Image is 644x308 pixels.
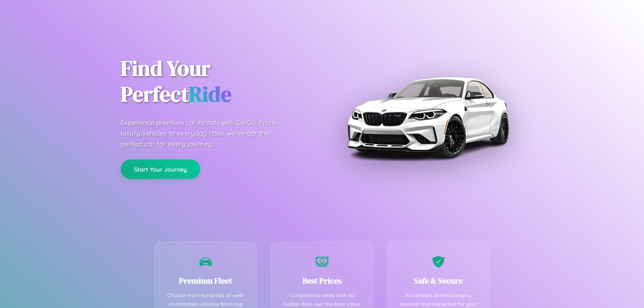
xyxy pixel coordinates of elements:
[165,275,247,286] h3: Premium Fleet
[281,275,363,286] h3: Best Prices
[397,275,479,286] h3: Safe & Secure
[121,56,312,107] h1: Find Your Perfect
[121,160,200,179] button: Start Your Journey
[344,34,512,201] img: Premium BMW car rental vehicle
[189,79,231,109] span: Ride
[121,117,288,149] p: Experience premium car rentals with CarGo. From luxury vehicles to everyday rides, we've got the ...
